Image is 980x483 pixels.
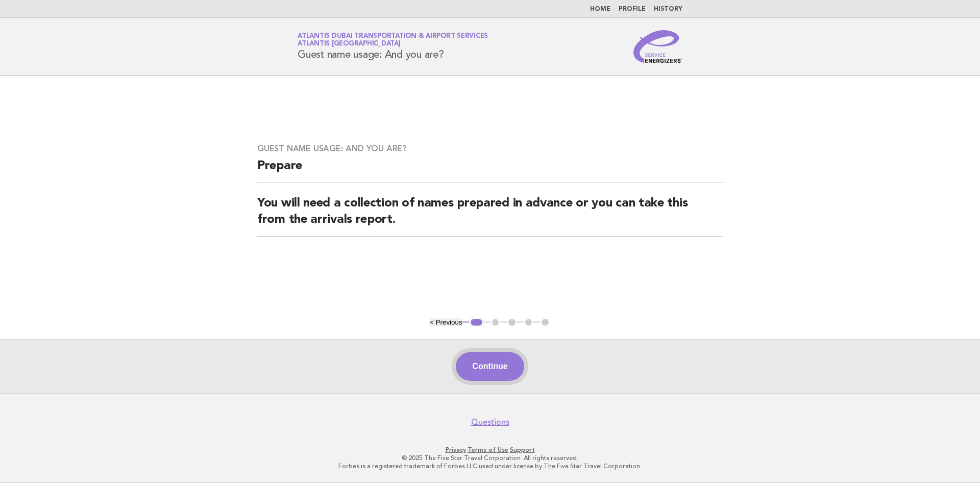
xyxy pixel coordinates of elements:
[257,195,723,237] h2: You will need a collection of names prepared in advance or you can take this from the arrivals re...
[471,417,509,427] a: Questions
[654,6,682,12] a: History
[633,30,682,63] img: Service Energizers
[446,446,466,453] a: Privacy
[469,317,484,328] button: 1
[257,144,723,154] h3: Guest name usage: And you are?
[590,6,610,12] a: Home
[178,454,802,462] p: © 2025 The Five Star Travel Corporation. All rights reserved.
[178,462,802,470] p: Forbes is a registered trademark of Forbes LLC used under license by The Five Star Travel Corpora...
[257,158,723,183] h2: Prepare
[298,41,401,48] span: Atlantis [GEOGRAPHIC_DATA]
[178,446,802,454] p: · ·
[298,33,488,60] h1: Guest name usage: And you are?
[298,33,488,47] a: Atlantis Dubai Transportation & Airport ServicesAtlantis [GEOGRAPHIC_DATA]
[430,318,462,326] button: < Previous
[468,446,508,453] a: Terms of Use
[510,446,535,453] a: Support
[456,352,524,381] button: Continue
[619,6,646,12] a: Profile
